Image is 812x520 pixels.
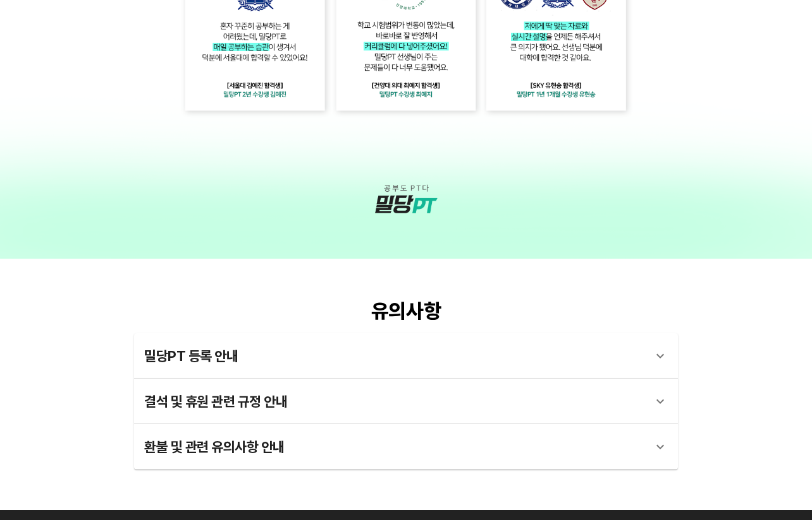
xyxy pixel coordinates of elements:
div: 밀당PT 등록 안내 [144,341,645,371]
div: 결석 및 휴원 관련 규정 안내 [144,386,645,417]
div: 밀당PT 등록 안내 [134,333,678,379]
div: 결석 및 휴원 관련 규정 안내 [134,379,678,424]
div: 환불 및 관련 유의사항 안내 [134,424,678,470]
div: 환불 및 관련 유의사항 안내 [144,432,645,462]
div: 유의사항 [134,299,678,323]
